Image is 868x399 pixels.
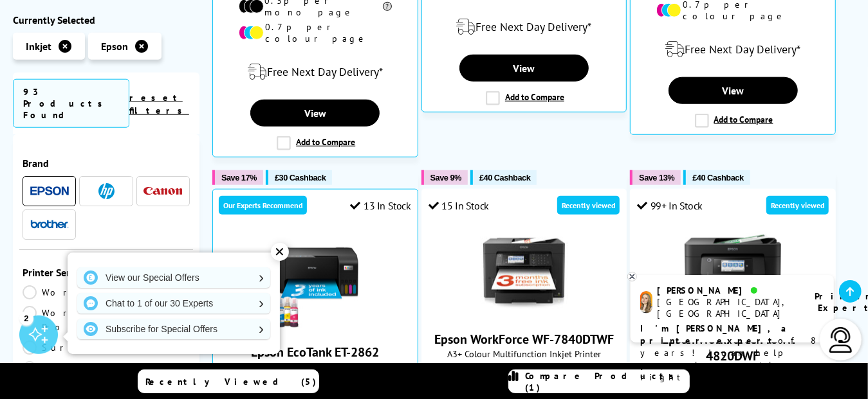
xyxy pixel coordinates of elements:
[470,170,537,185] button: £40 Cashback
[429,9,620,45] div: modal_delivery
[251,344,379,360] a: Epson EcoTank ET-2862
[669,77,798,104] a: View
[23,360,106,375] a: EcoTank
[143,182,182,199] a: Canon
[30,216,69,232] a: Brother
[508,369,690,393] a: Compare Products (1)
[486,91,564,105] label: Add to Compare
[87,182,125,199] a: HP
[267,235,364,331] img: Epson EcoTank ET-2862
[459,55,589,82] a: View
[640,323,790,346] b: I'm [PERSON_NAME], a printer expert
[98,182,115,199] img: HP
[23,305,129,333] a: Workforce Pro
[479,173,530,182] span: £40 Cashback
[13,78,129,127] span: 93 Products Found
[429,199,489,212] div: 15 In Stock
[26,39,51,52] span: Inkjet
[221,173,257,182] span: Save 17%
[219,196,307,215] div: Our Experts Recommend
[212,170,263,185] button: Save 17%
[23,156,190,169] span: Brand
[77,267,270,288] a: View our Special Offers
[250,100,380,127] a: View
[267,321,364,333] a: Epson EcoTank ET-2862
[476,308,572,321] a: Epson WorkForce WF-7840DTWF
[101,39,128,52] span: Epson
[219,360,411,373] span: A4 Colour Multifunction Inkjet Printer
[557,196,620,215] div: Recently viewed
[639,173,674,182] span: Save 13%
[658,296,799,319] div: [GEOGRAPHIC_DATA], [GEOGRAPHIC_DATA]
[30,182,69,199] a: Epson
[13,13,199,26] div: Currently Selected
[695,114,773,128] label: Add to Compare
[129,91,189,116] a: reset filters
[692,173,743,182] span: £40 Cashback
[219,54,411,90] div: modal_delivery
[146,376,317,387] span: Recently Viewed (5)
[271,243,289,261] div: ✕
[266,170,332,185] button: £30 Cashback
[640,323,824,384] p: of 8 years! I can help you choose the right product
[77,293,270,314] a: Chat to 1 of our 30 Experts
[30,219,69,228] img: Brother
[828,327,854,353] img: user-headset-light.svg
[421,170,468,185] button: Save 9%
[434,331,614,348] a: Epson WorkForce WF-7840DTWF
[138,369,319,393] a: Recently Viewed (5)
[77,319,270,339] a: Subscribe for Special Offers
[143,186,182,195] img: Canon
[637,199,703,212] div: 99+ In Stock
[350,199,411,212] div: 13 In Stock
[630,170,681,185] button: Save 13%
[429,348,620,360] span: A3+ Colour Multifunction Inkjet Printer
[23,285,129,299] a: Workforce
[19,311,33,325] div: 2
[640,291,652,314] img: amy-livechat.png
[637,31,829,67] div: modal_delivery
[526,370,689,393] span: Compare Products (1)
[683,170,750,185] button: £40 Cashback
[766,196,829,215] div: Recently viewed
[30,186,69,195] img: Epson
[476,222,572,318] img: Epson WorkForce WF-7840DTWF
[277,136,355,150] label: Add to Compare
[658,285,799,296] div: [PERSON_NAME]
[275,173,326,182] span: £30 Cashback
[239,21,392,44] li: 0.7p per colour page
[430,173,461,182] span: Save 9%
[23,265,190,278] span: Printer Series
[685,222,781,318] img: Epson WorkForce Pro WF-4820DWF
